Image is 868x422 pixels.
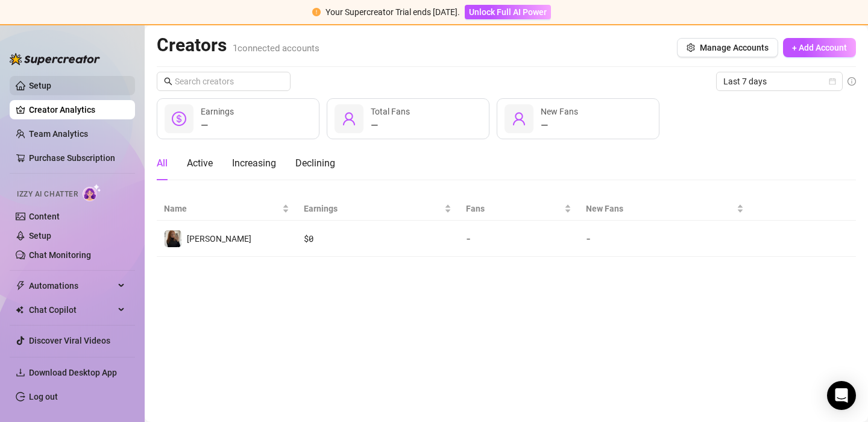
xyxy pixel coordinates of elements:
[172,112,186,126] span: dollar-circle
[164,77,172,86] span: search
[466,232,571,245] div: -
[512,112,526,126] span: user
[29,392,58,402] a: Log out
[232,156,276,171] div: Increasing
[201,118,234,133] div: —
[687,43,695,52] span: setting
[10,53,100,65] img: logo-BBDzfeDw.svg
[29,276,115,295] span: Automations
[541,118,578,133] div: —
[29,231,51,241] a: Setup
[723,72,835,90] span: Last 7 days
[541,107,578,116] span: New Fans
[17,189,78,200] span: Izzy AI Chatter
[295,156,335,171] div: Declining
[29,368,117,377] span: Download Desktop App
[29,250,91,260] a: Chat Monitoring
[16,281,25,291] span: thunderbolt
[459,197,579,221] th: Fans
[157,197,297,221] th: Name
[157,156,168,171] div: All
[848,77,856,86] span: info-circle
[164,202,280,215] span: Name
[469,7,547,17] span: Unlock Full AI Power
[304,202,442,215] span: Earnings
[792,43,847,52] span: + Add Account
[29,100,125,119] a: Creator Analytics
[187,156,213,171] div: Active
[579,197,751,221] th: New Fans
[312,8,321,16] span: exclamation-circle
[371,107,410,116] span: Total Fans
[677,38,778,57] button: Manage Accounts
[29,336,110,345] a: Discover Viral Videos
[233,43,319,54] span: 1 connected accounts
[165,230,181,247] img: Olivia
[83,184,101,201] img: AI Chatter
[29,148,125,168] a: Purchase Subscription
[586,232,744,245] div: -
[325,7,460,17] span: Your Supercreator Trial ends [DATE].
[783,38,856,57] button: + Add Account
[342,112,356,126] span: user
[157,34,319,57] h2: Creators
[29,129,88,139] a: Team Analytics
[586,202,734,215] span: New Fans
[700,43,769,52] span: Manage Accounts
[829,78,836,85] span: calendar
[201,107,234,116] span: Earnings
[297,197,459,221] th: Earnings
[29,300,115,320] span: Chat Copilot
[304,232,451,245] div: $ 0
[16,368,25,377] span: download
[16,306,24,314] img: Chat Copilot
[465,7,551,17] a: Unlock Full AI Power
[29,212,60,221] a: Content
[187,234,251,244] span: [PERSON_NAME]
[466,202,562,215] span: Fans
[465,5,551,19] button: Unlock Full AI Power
[175,75,274,88] input: Search creators
[371,118,410,133] div: —
[827,381,856,410] div: Open Intercom Messenger
[29,81,51,90] a: Setup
